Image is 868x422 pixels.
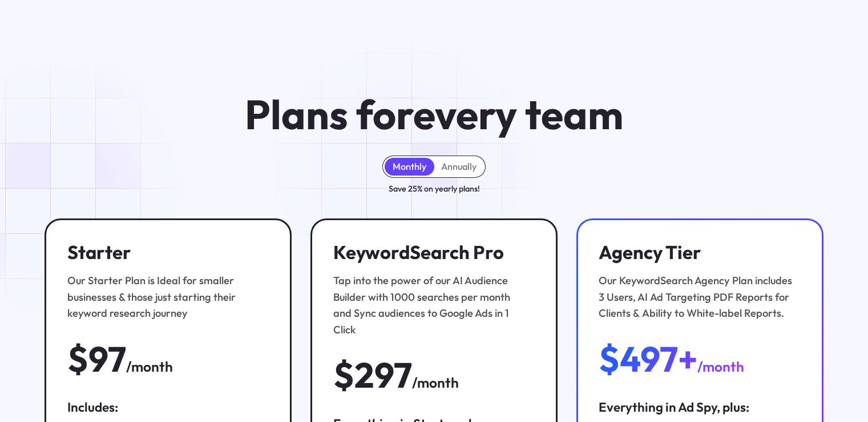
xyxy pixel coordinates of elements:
div: Save 25% on yearly plans! [389,182,480,195]
div: $297 [333,357,412,394]
h3: Agency Tier [599,241,794,264]
div: /month [412,372,459,393]
div: $97 [67,341,126,378]
div: Our Starter Plan is Ideal for smaller businesses & those just starting their keyword research jou... [67,273,263,322]
div: Tap into the power of our AI Audience Builder with 1000 searches per month and Sync audiences to ... [333,273,529,339]
h1: Plans for [245,93,623,137]
div: Everything in Ad Spy, plus: [599,399,800,416]
h3: Starter [67,241,263,264]
div: Includes: [67,399,269,416]
span: every team [413,89,623,140]
h3: KeywordSearch Pro [333,241,529,264]
div: Monthly [393,161,426,172]
div: $497+ [599,341,697,378]
div: /month [697,356,744,377]
div: /month [126,356,173,377]
div: Annually [441,161,477,172]
div: Our KeywordSearch Agency Plan includes 3 Users, AI Ad Targeting PDF Reports for Clients & Ability... [599,273,794,322]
